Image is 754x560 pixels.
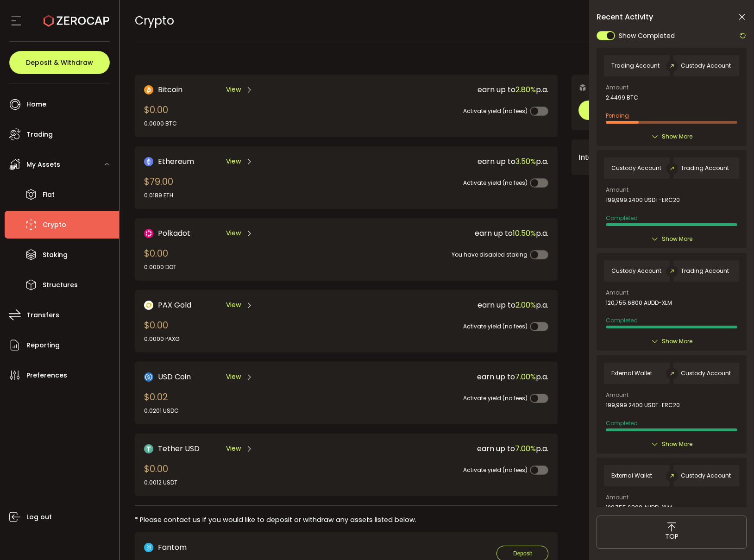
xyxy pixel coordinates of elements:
[158,443,200,454] span: Tether USD
[515,443,536,454] span: 7.00%
[158,156,194,167] span: Ethereum
[619,31,675,41] span: Show Completed
[681,268,729,274] span: Trading Account
[144,390,179,415] div: $0.02
[606,300,672,306] span: 120,755.6800 AUDD-XLM
[9,51,110,74] button: Deposit & Withdraw
[513,550,532,557] span: Deposit
[662,440,692,449] span: Show More
[144,462,177,487] div: $0.00
[144,103,177,128] div: $0.00
[144,372,153,382] img: USD Coin
[611,268,661,274] span: Custody Account
[226,444,241,453] span: View
[611,165,661,171] span: Custody Account
[597,13,653,21] span: Recent Activity
[606,392,628,398] span: Amount
[345,156,549,167] div: earn up to p.a.
[144,335,180,343] div: 0.0000 PAXG
[611,370,652,377] span: External Wallet
[662,337,692,346] span: Show More
[345,84,549,95] div: earn up to p.a.
[144,246,176,271] div: $0.00
[43,278,78,292] span: Structures
[26,339,60,352] span: Reporting
[606,495,628,500] span: Amount
[26,128,53,141] span: Trading
[158,227,190,239] span: Polkadot
[345,299,549,311] div: earn up to p.a.
[26,510,52,524] span: Log out
[26,158,60,171] span: My Assets
[515,156,536,167] span: 3.50%
[144,175,173,200] div: $79.00
[572,82,673,93] div: Request an OTC Trade
[681,370,731,377] span: Custody Account
[611,63,660,69] span: Trading Account
[345,443,549,454] div: earn up to p.a.
[144,85,153,94] img: Bitcoin
[515,84,536,95] span: 2.80%
[158,541,187,553] span: Fantom
[606,112,629,120] span: Pending
[26,369,67,382] span: Preferences
[135,13,174,29] span: Crypto
[708,516,754,560] iframe: Chat Widget
[144,191,173,200] div: 0.0189 ETH
[144,543,153,552] img: ftm_fantom_portfolio.png
[606,290,628,296] span: Amount
[606,402,680,409] span: 199,999.2400 USDT-ERC20
[463,107,528,115] span: Activate yield (no fees)
[43,218,66,232] span: Crypto
[226,372,241,382] span: View
[463,322,528,330] span: Activate yield (no fees)
[662,132,692,141] span: Show More
[681,165,729,171] span: Trading Account
[158,84,182,95] span: Bitcoin
[606,197,680,203] span: 199,999.2400 USDT-ERC20
[665,532,679,541] span: TOP
[611,472,652,479] span: External Wallet
[606,214,638,222] span: Completed
[515,371,536,382] span: 7.00%
[144,301,153,310] img: PAX Gold
[158,371,191,383] span: USD Coin
[43,188,55,201] span: Fiat
[681,472,731,479] span: Custody Account
[144,478,177,487] div: 0.0012 USDT
[144,120,177,128] div: 0.0000 BTC
[345,227,549,239] div: earn up to p.a.
[578,101,732,120] button: Trade OTC
[606,187,628,193] span: Amount
[452,251,528,258] span: You have disabled staking
[144,318,180,343] div: $0.00
[144,444,153,453] img: Tether USD
[606,316,638,324] span: Completed
[681,63,731,69] span: Custody Account
[135,515,558,525] div: * Please contact us if you would like to deposit or withdraw any assets listed below.
[26,308,59,322] span: Transfers
[144,157,153,166] img: Ethereum
[26,98,46,111] span: Home
[578,83,587,92] img: 6nGpN7MZ9FLuBP83NiajKbTRY4UzlzQtBKtCrLLspmCkSvCZHBKvY3NxgQaT5JnOQREvtQ257bXeeSTueZfAPizblJ+Fe8JwA...
[43,248,68,262] span: Staking
[662,234,692,244] span: Show More
[158,299,191,311] span: PAX Gold
[26,59,93,66] span: Deposit & Withdraw
[144,229,153,238] img: DOT
[144,407,179,415] div: 0.0201 USDC
[226,85,241,94] span: View
[606,419,638,427] span: Completed
[463,179,528,187] span: Activate yield (no fees)
[226,157,241,166] span: View
[463,394,528,402] span: Activate yield (no fees)
[226,300,241,310] span: View
[463,466,528,474] span: Activate yield (no fees)
[513,228,536,239] span: 10.50%
[606,85,628,90] span: Amount
[606,504,672,511] span: 120,755.6800 AUDD-XLM
[226,228,241,238] span: View
[578,146,732,169] div: Interest Calculator
[144,263,176,271] div: 0.0000 DOT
